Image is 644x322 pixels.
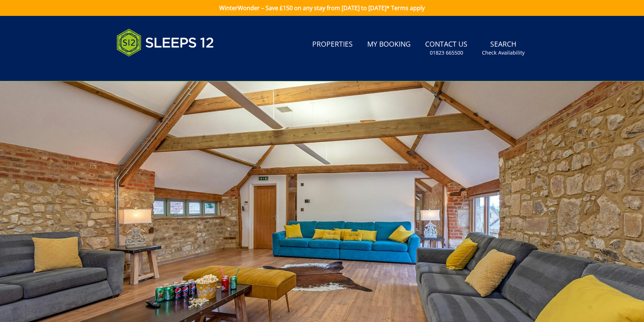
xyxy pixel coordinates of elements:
small: Check Availability [482,49,525,56]
iframe: Customer reviews powered by Trustpilot [113,65,189,71]
img: Sleeps 12 [116,25,214,61]
a: Contact Us01823 665500 [422,37,470,60]
a: SearchCheck Availability [479,37,528,60]
small: 01823 665500 [430,49,463,56]
a: Properties [309,37,356,53]
a: My Booking [364,37,414,53]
